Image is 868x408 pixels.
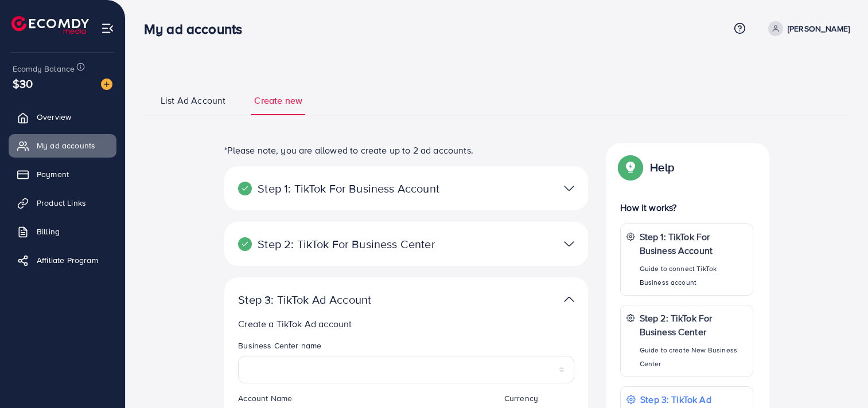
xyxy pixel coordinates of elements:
span: Overview [37,111,71,123]
p: Step 1: TikTok For Business Account [238,182,456,195]
p: Step 2: TikTok For Business Center [238,237,456,251]
h3: My ad accounts [144,21,251,37]
span: List Ad Account [161,94,225,107]
p: Help [650,160,674,174]
a: Overview [9,105,116,128]
p: Guide to create New Business Center [640,343,747,371]
span: Affiliate Program [37,254,98,266]
legend: Business Center name [238,340,574,356]
iframe: Chat [819,356,859,399]
span: Create new [254,94,302,107]
img: menu [101,22,114,35]
span: $30 [13,75,33,92]
img: TikTok partner [564,180,574,197]
span: Billing [37,226,60,237]
p: Guide to connect TikTok Business account [640,262,747,289]
p: Step 3: TikTok Ad Account [238,293,456,307]
p: How it works? [620,201,753,214]
img: TikTok partner [564,236,574,252]
p: Step 1: TikTok For Business Account [640,230,747,257]
span: Product Links [37,197,86,209]
img: TikTok partner [564,291,574,308]
p: [PERSON_NAME] [788,22,850,36]
p: Step 2: TikTok For Business Center [640,311,747,339]
img: image [101,79,112,90]
a: Product Links [9,191,116,214]
span: Payment [37,168,69,180]
p: Create a TikTok Ad account [238,317,579,331]
span: My ad accounts [37,140,95,151]
a: Billing [9,220,116,243]
a: [PERSON_NAME] [764,21,850,36]
img: Popup guide [620,157,641,178]
a: Affiliate Program [9,249,116,272]
img: logo [11,16,89,34]
a: My ad accounts [9,134,116,157]
p: *Please note, you are allowed to create up to 2 ad accounts. [224,143,588,157]
a: Payment [9,163,116,186]
span: Ecomdy Balance [13,63,75,74]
